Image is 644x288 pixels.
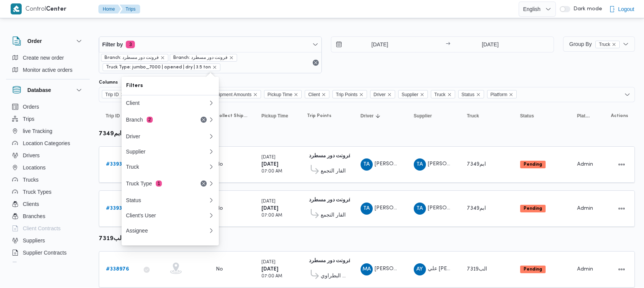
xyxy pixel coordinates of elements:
button: remove selected entity [612,42,616,47]
span: Truck Types [23,187,51,196]
span: Admin [577,206,593,211]
button: remove selected entity [160,55,165,60]
a: #339359 [106,160,128,169]
button: Client [122,95,219,111]
span: Pending [520,266,546,273]
div: → [446,42,450,47]
span: [PERSON_NAME] على جبل [375,206,440,210]
b: Pending [524,206,542,211]
button: Drivers [9,149,87,161]
button: DriverSorted in descending order [358,110,403,122]
span: AY [416,263,423,275]
b: فرونت دور مسطرد [309,153,351,158]
small: 07:00 AM [261,214,282,218]
span: Status [458,90,484,98]
span: Drivers [23,151,40,160]
div: Truck Type [126,180,190,187]
span: Driver [373,90,386,99]
button: Branches [9,210,87,222]
button: Remove Truck from selection in this group [447,92,452,97]
input: Press the down key to open a popover containing a calendar. [453,37,528,52]
span: Client [308,90,320,99]
small: [DATE] [261,260,275,264]
button: Clients [9,198,87,210]
div: Tarq Abadalnaba Ala Jabl [414,203,426,215]
span: Trip ID [105,90,119,99]
button: Client's User [122,208,219,223]
b: Center [46,6,66,12]
div: Branch [126,117,190,123]
span: Branch: فرونت دور مسطرد [173,54,228,61]
button: Remove Supplier from selection in this group [420,92,424,97]
span: Truck [434,90,446,99]
button: Group ByTruckremove selected entity [563,36,635,52]
div: Order [6,52,90,79]
span: Actions [611,113,628,119]
span: Driver; Sorted in descending order [361,113,374,119]
span: Truck Type: jumbo_7000 | opened | dry | 3.5 ton [103,63,220,71]
span: Status [462,90,475,99]
span: Truck Type: jumbo_7000 | opened | dry | 3.5 ton [106,64,211,71]
span: Supplier [402,90,418,99]
button: Trips [120,5,140,14]
span: [PERSON_NAME] على جبل [428,206,493,210]
button: Orders [9,101,87,113]
h3: Database [27,85,51,95]
span: Branch: فرونت دور مسطرد [170,54,237,62]
div: Client's User [126,212,208,218]
span: Platform [487,90,517,98]
button: Remove Client from selection in this group [321,92,326,97]
span: Trip ID [106,113,120,119]
button: Truck Type1Remove [122,174,219,193]
span: [PERSON_NAME] [PERSON_NAME] [375,266,463,271]
div: Assignee [126,228,208,234]
button: Actions [616,203,628,215]
span: Orders [23,102,39,111]
span: Branch: فرونت دور مسطرد [104,54,159,61]
a: #338976 [106,265,129,274]
button: Remove Trip Points from selection in this group [359,92,364,97]
span: Platform [491,90,508,99]
button: remove selected entity [212,65,217,70]
svg: Sorted in descending order [375,113,381,119]
button: Actions [616,263,628,275]
button: Status [122,193,219,208]
div: Client [126,100,208,106]
span: Truck [431,90,455,98]
span: Collect Shipment Amounts [216,113,248,119]
small: 07:00 AM [261,274,282,279]
button: remove selected entity [229,55,234,60]
button: Assignee [122,223,219,238]
button: Supplier0 [122,144,219,159]
button: Monitor active orders [9,64,87,76]
div: Tarq Abadalnaba Ala Jabl [361,203,373,215]
div: 0 [122,144,213,159]
span: Truck [595,41,620,48]
div: Tarq Abadalnaba Ala Jabl [361,158,373,171]
small: [DATE] [261,155,275,160]
span: Client [305,90,329,98]
button: Remove [199,115,208,124]
button: Remove Collect Shipment Amounts from selection in this group [253,92,258,97]
span: Supplier [398,90,428,98]
span: Pickup Time [261,113,288,119]
button: Remove Pickup Time from selection in this group [294,92,298,97]
button: Remove Trip ID from selection in this group [120,92,125,97]
input: Press the down key to open a popover containing a calendar. [331,37,418,52]
span: TA [363,158,370,171]
small: 07:00 AM [261,169,282,174]
b: # 339358 [106,206,128,211]
button: Remove Platform from selection in this group [509,92,513,97]
span: Trips [23,114,35,123]
span: TA [416,203,423,215]
b: [DATE] [261,162,278,167]
span: علي [PERSON_NAME] [PERSON_NAME] [428,266,527,271]
span: 1 [156,180,162,187]
b: فرونت دور مسطرد [309,198,351,203]
div: Database [6,101,90,265]
button: Open list of options [624,92,630,98]
span: Group By Truck [569,41,620,47]
button: Trip ID [103,110,133,122]
span: Pending [520,161,546,168]
span: Filters [126,81,214,90]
